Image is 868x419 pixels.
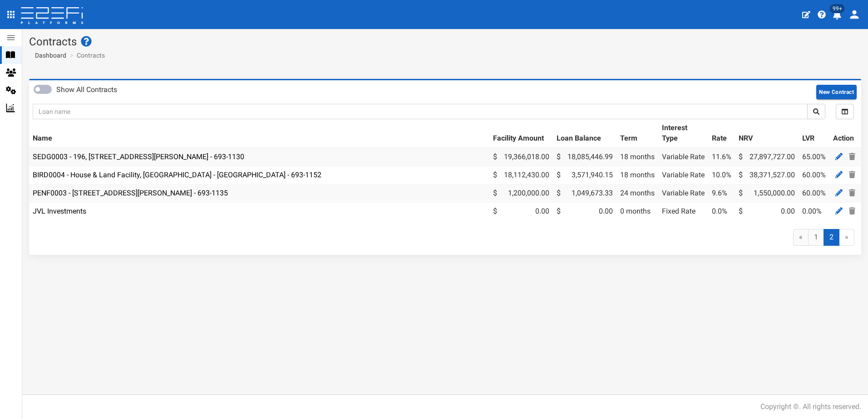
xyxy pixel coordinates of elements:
td: 38,371,527.00 [735,166,799,184]
th: Name [29,119,489,148]
h1: Contracts [29,36,861,48]
td: Fixed Rate [658,202,708,220]
td: 0.00% [799,202,829,220]
td: 18 months [616,166,658,184]
td: Variable Rate [658,166,708,184]
td: 11.6% [708,148,735,166]
td: 18,085,446.99 [553,148,616,166]
span: 2 [824,229,839,246]
li: Contracts [68,51,105,60]
a: 1 [808,229,824,246]
td: 0.0% [708,202,735,220]
a: BIRD0004 - House & Land Facility, [GEOGRAPHIC_DATA] - [GEOGRAPHIC_DATA] - 693-1152 [33,171,321,179]
th: Facility Amount [489,119,553,148]
th: Loan Balance [553,119,616,148]
th: LVR [799,119,829,148]
span: » [839,229,854,246]
td: 0.00 [735,202,799,220]
a: Delete Contract [847,187,858,199]
td: 19,366,018.00 [489,148,553,166]
td: 65.00% [799,148,829,166]
input: Loan name [33,104,808,119]
td: 9.6% [708,184,735,202]
a: SEDG0003 - 196, [STREET_ADDRESS][PERSON_NAME] - 693-1130 [33,152,244,161]
th: Interest Type [658,119,708,148]
td: Variable Rate [658,184,708,202]
label: Show All Contracts [56,85,117,95]
td: 27,897,727.00 [735,148,799,166]
a: PENF0003 - [STREET_ADDRESS][PERSON_NAME] - 693-1135 [33,189,228,197]
td: 60.00% [799,184,829,202]
td: Variable Rate [658,148,708,166]
th: Rate [708,119,735,148]
td: 1,550,000.00 [735,184,799,202]
td: 0.00 [489,202,553,220]
td: 0 months [616,202,658,220]
td: 60.00% [799,166,829,184]
td: 0.00 [553,202,616,220]
td: 1,200,000.00 [489,184,553,202]
td: 24 months [616,184,658,202]
a: JVL Investments [33,207,86,215]
td: 10.0% [708,166,735,184]
td: 3,571,940.15 [553,166,616,184]
a: Dashboard [31,51,66,60]
button: New Contract [816,85,857,99]
a: « [793,229,809,246]
a: Delete Contract [847,205,858,217]
a: Delete Contract [847,151,858,162]
th: Action [829,119,861,148]
td: 18 months [616,148,658,166]
td: 18,112,430.00 [489,166,553,184]
td: 1,049,673.33 [553,184,616,202]
th: Term [616,119,658,148]
div: Copyright ©. All rights reserved. [760,402,861,412]
th: NRV [735,119,799,148]
span: Dashboard [31,52,66,59]
a: Delete Contract [847,169,858,180]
